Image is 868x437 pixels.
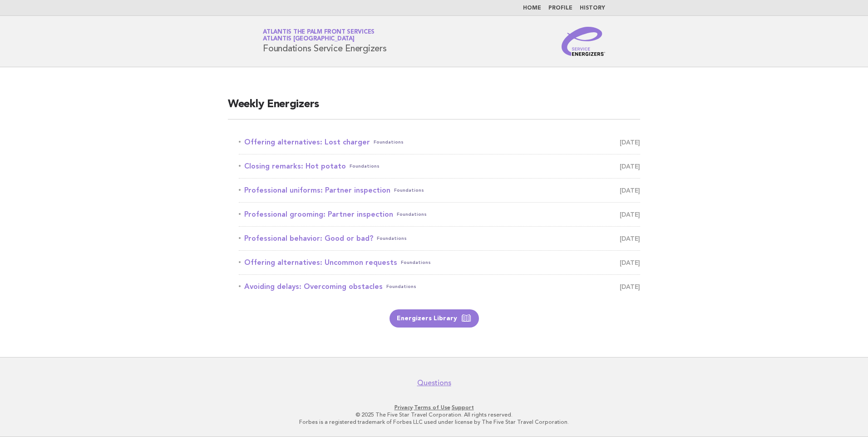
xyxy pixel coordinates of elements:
[239,160,640,173] a: Closing remarks: Hot potatoFoundations [DATE]
[401,256,431,269] span: Foundations
[263,36,355,42] span: Atlantis [GEOGRAPHIC_DATA]
[374,136,404,149] span: Foundations
[386,280,416,293] span: Foundations
[394,184,424,197] span: Foundations
[156,411,712,418] p: © 2025 The Five Star Travel Corporation. All rights reserved.
[156,418,712,426] p: Forbes is a registered trademark of Forbes LLC used under license by The Five Star Travel Corpora...
[580,5,605,11] a: History
[620,136,640,149] span: [DATE]
[523,5,541,11] a: Home
[156,404,712,411] p: · ·
[620,232,640,245] span: [DATE]
[620,208,640,221] span: [DATE]
[620,160,640,173] span: [DATE]
[228,97,640,119] h2: Weekly Energizers
[620,184,640,197] span: [DATE]
[562,27,605,56] img: Service Energizers
[397,208,427,221] span: Foundations
[390,309,479,328] a: Energizers Library
[452,404,474,411] a: Support
[239,208,640,221] a: Professional grooming: Partner inspectionFoundations [DATE]
[239,280,640,293] a: Avoiding delays: Overcoming obstaclesFoundations [DATE]
[239,256,640,269] a: Offering alternatives: Uncommon requestsFoundations [DATE]
[239,184,640,197] a: Professional uniforms: Partner inspectionFoundations [DATE]
[548,5,572,11] a: Profile
[377,232,407,245] span: Foundations
[263,30,387,53] h1: Foundations Service Energizers
[414,404,450,411] a: Terms of Use
[239,136,640,149] a: Offering alternatives: Lost chargerFoundations [DATE]
[620,280,640,293] span: [DATE]
[417,378,451,387] a: Questions
[263,29,375,42] a: Atlantis The Palm Front ServicesAtlantis [GEOGRAPHIC_DATA]
[350,160,380,173] span: Foundations
[620,256,640,269] span: [DATE]
[395,404,413,411] a: Privacy
[239,232,640,245] a: Professional behavior: Good or bad?Foundations [DATE]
